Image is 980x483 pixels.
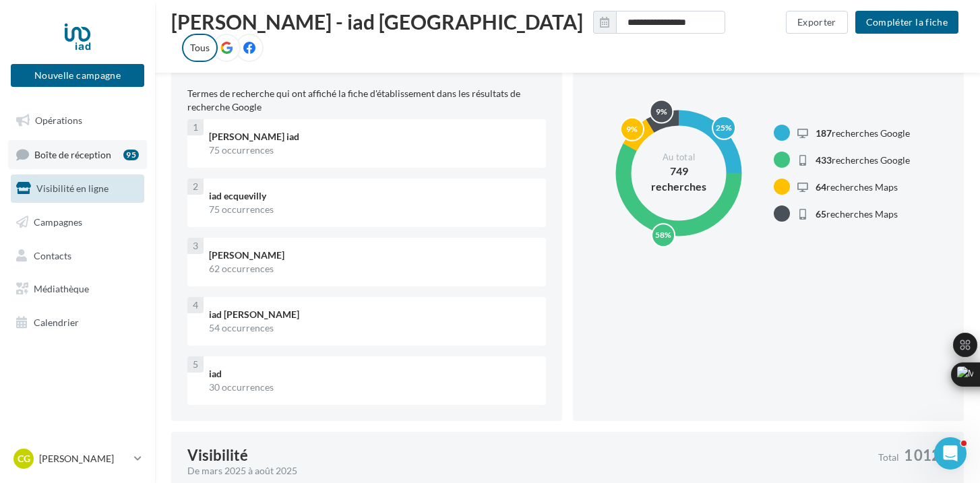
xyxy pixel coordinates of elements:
[209,143,535,157] div: 75 occurrences
[18,452,30,465] span: CG
[35,115,82,126] span: Opérations
[34,148,111,160] span: Boîte de réception
[209,249,535,262] div: [PERSON_NAME]
[209,262,535,276] div: 62 occurrences
[209,130,535,143] div: [PERSON_NAME] iad
[904,448,940,463] span: 1 012
[123,150,139,160] div: 95
[786,11,848,34] button: Exporter
[187,448,248,463] div: Visibilité
[34,216,82,228] span: Campagnes
[187,464,867,478] div: De mars 2025 à août 2025
[171,11,583,32] span: [PERSON_NAME] - iad [GEOGRAPHIC_DATA]
[34,283,89,294] span: Médiathèque
[878,453,899,462] span: Total
[816,181,898,193] span: recherches Maps
[816,208,826,220] span: 65
[36,183,109,194] span: Visibilité en ligne
[209,189,535,203] div: iad ecquevilly
[187,356,204,373] div: 5
[187,179,204,195] div: 2
[8,242,147,270] a: Contacts
[34,249,71,261] span: Contacts
[8,140,147,169] a: Boîte de réception95
[187,297,204,313] div: 4
[816,208,898,220] span: recherches Maps
[209,321,535,335] div: 54 occurrences
[816,127,910,139] span: recherches Google
[209,381,535,394] div: 30 occurrences
[816,154,832,166] span: 433
[187,119,204,135] div: 1
[8,174,147,203] a: Visibilité en ligne
[8,275,147,303] a: Médiathèque
[855,11,958,34] button: Compléter la fiche
[209,308,535,321] div: iad [PERSON_NAME]
[209,367,535,381] div: iad
[187,87,546,114] p: Termes de recherche qui ont affiché la fiche d'établissement dans les résultats de recherche Google
[934,437,967,470] iframe: Intercom live chat
[39,452,129,465] p: [PERSON_NAME]
[187,238,204,254] div: 3
[209,203,535,216] div: 75 occurrences
[11,446,144,472] a: CG [PERSON_NAME]
[34,317,79,328] span: Calendrier
[182,34,218,62] label: Tous
[11,64,144,87] button: Nouvelle campagne
[816,181,826,193] span: 64
[816,127,832,139] span: 187
[8,106,147,135] a: Opérations
[8,208,147,236] a: Campagnes
[850,15,964,27] a: Compléter la fiche
[816,154,910,166] span: recherches Google
[8,309,147,337] a: Calendrier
